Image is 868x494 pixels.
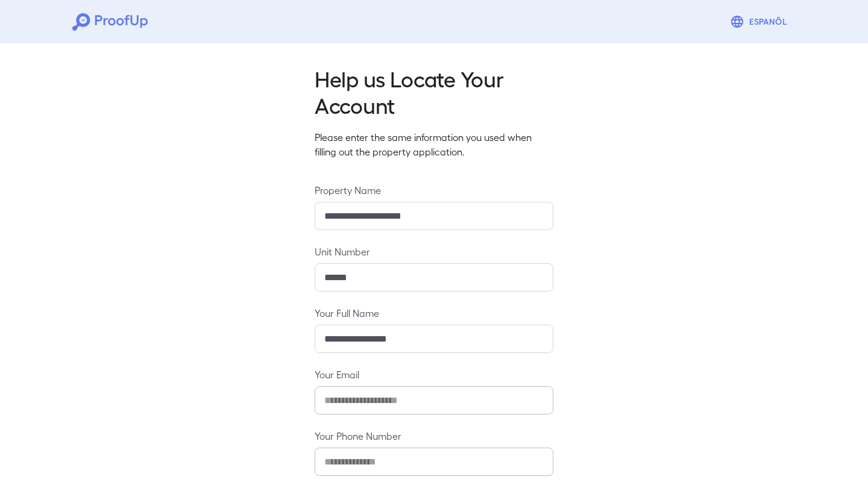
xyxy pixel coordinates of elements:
label: Unit Number [315,245,553,258]
button: Espanõl [725,10,796,34]
label: Property Name [315,183,553,197]
h2: Help us Locate Your Account [315,65,553,118]
label: Your Email [315,367,553,381]
p: Please enter the same information you used when filling out the property application. [315,130,553,159]
label: Your Full Name [315,306,553,320]
label: Your Phone Number [315,429,553,443]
